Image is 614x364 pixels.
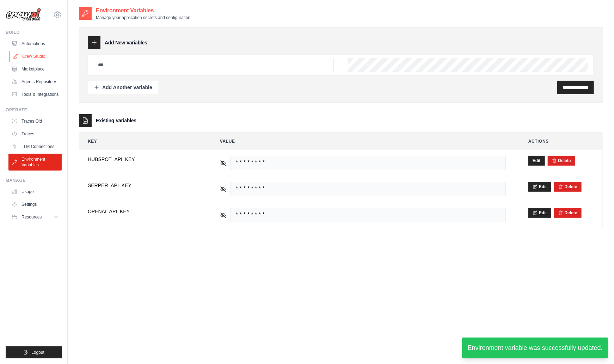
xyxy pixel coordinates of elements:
[88,81,158,94] button: Add Another Variable
[462,338,608,358] div: Environment variable was successfully updated.
[79,133,206,150] th: Key
[8,63,62,75] a: Marketplace
[8,211,62,223] button: Resources
[528,208,551,218] button: Edit
[8,76,62,87] a: Agents Repository
[211,133,514,150] th: Value
[8,116,62,127] a: Traces Old
[8,199,62,210] a: Settings
[94,84,152,91] div: Add Another Variable
[31,350,44,355] span: Logout
[8,186,62,197] a: Usage
[6,107,62,113] div: Operate
[8,154,62,171] a: Environment Variables
[96,117,136,124] h3: Existing Variables
[520,133,602,150] th: Actions
[96,6,190,15] h2: Environment Variables
[528,182,551,192] button: Edit
[558,184,577,190] button: Delete
[8,89,62,100] a: Tools & Integrations
[105,39,147,46] h3: Add New Variables
[88,156,197,163] span: HUBSPOT_API_KEY
[552,158,571,164] button: Delete
[6,30,62,35] div: Build
[8,38,62,49] a: Automations
[96,15,190,20] p: Manage your application secrets and configuration
[22,214,42,220] span: Resources
[6,346,62,358] button: Logout
[6,8,41,21] img: Logo
[528,156,545,166] button: Edit
[88,182,197,189] span: SERPER_API_KEY
[9,51,62,62] a: Crew Studio
[558,210,577,216] button: Delete
[6,178,62,183] div: Manage
[88,208,197,215] span: OPENAI_API_KEY
[8,128,62,140] a: Traces
[8,141,62,152] a: LLM Connections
